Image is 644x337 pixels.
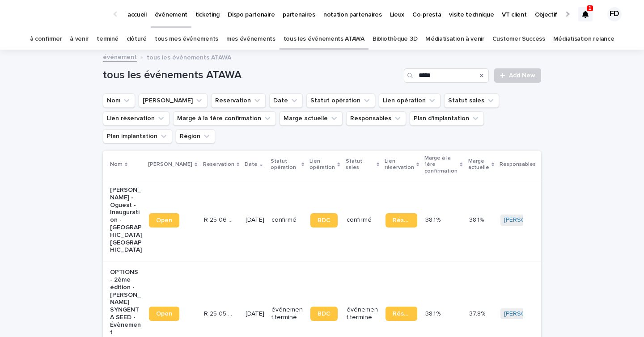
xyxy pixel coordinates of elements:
a: BDC [310,307,338,321]
input: Search [404,68,489,83]
button: Marge à la 1ère confirmation [173,111,276,126]
button: Plan implantation [103,129,172,143]
p: confirmé [271,216,303,224]
p: 1 [589,5,592,11]
h1: tous les événements ATAWA [103,69,400,82]
p: 38.1 % [425,215,442,224]
p: tous les événements ATAWA [147,52,231,62]
button: Lien opération [379,93,441,108]
p: Date [245,160,258,169]
p: confirmé [347,216,378,224]
p: 38.1% [469,215,486,224]
span: Réservation [393,311,410,317]
p: [DATE] [246,216,264,224]
button: Statut sales [444,93,499,108]
p: Statut opération [271,156,299,173]
a: tous mes événements [155,29,218,50]
a: Réservation [386,307,417,321]
a: Réservation [386,213,417,227]
a: BDC [310,213,338,227]
p: Reservation [203,160,234,169]
button: Statut opération [306,93,375,108]
p: 38.1 % [425,308,442,318]
a: Médiatisation relance [553,29,614,50]
p: R 25 06 210 [204,215,237,224]
span: Open [156,311,172,317]
a: Bibliothèque 3D [373,29,417,50]
button: Responsables [346,111,406,126]
p: événement terminé [347,306,378,321]
a: Add New [494,68,541,83]
p: événement terminé [271,306,303,321]
a: mes événements [226,29,275,50]
p: Marge à la 1ère confirmation [424,153,458,176]
p: Lien opération [309,156,335,173]
button: Lien Stacker [139,93,208,108]
a: terminé [97,29,119,50]
a: clôturé [127,29,147,50]
button: Région [176,129,215,143]
a: tous les événements ATAWA [284,29,364,50]
p: 37.8% [469,308,487,318]
p: Responsables [500,160,536,169]
p: Plan d'implantation [541,156,578,173]
img: Ls34BcGeRexTGTNfXpUC [18,5,105,23]
button: Nom [103,93,135,108]
p: Statut sales [346,156,374,173]
p: Lien réservation [385,156,414,173]
a: Open [149,213,179,227]
span: Add New [509,72,535,79]
div: FD [607,7,622,21]
a: Médiatisation à venir [425,29,484,50]
a: [PERSON_NAME] [504,310,553,318]
a: [PERSON_NAME] [504,216,553,224]
div: 1 [578,7,593,21]
button: Date [269,93,303,108]
a: événement [103,51,137,62]
span: BDC [318,217,330,223]
button: Lien réservation [103,111,169,126]
p: Marge actuelle [468,156,489,173]
p: Nom [110,160,123,169]
button: Reservation [211,93,266,108]
p: [PERSON_NAME] - Oguest - Inauguration - [GEOGRAPHIC_DATA] [GEOGRAPHIC_DATA] [110,186,142,254]
p: R 25 05 607 [204,308,237,318]
button: Plan d'implantation [410,111,484,126]
span: BDC [318,311,330,317]
span: Réservation [393,217,410,223]
a: Customer Success [492,29,545,50]
button: Marge actuelle [280,111,343,126]
a: Open [149,307,179,321]
a: à venir [70,29,89,50]
p: [DATE] [246,310,264,318]
span: Open [156,217,172,223]
p: [PERSON_NAME] [148,160,192,169]
a: à confirmer [30,29,62,50]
